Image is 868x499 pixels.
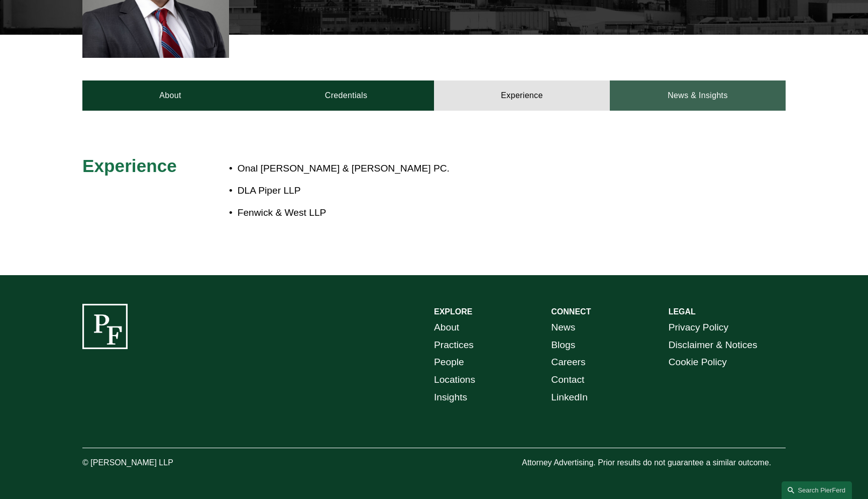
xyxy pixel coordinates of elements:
[434,354,464,371] a: People
[434,80,610,111] a: Experience
[669,319,728,337] a: Privacy Policy
[551,307,591,316] strong: CONNECT
[551,389,588,406] a: LinkedIn
[82,456,229,470] p: © [PERSON_NAME] LLP
[82,80,258,111] a: About
[669,354,727,371] a: Cookie Policy
[551,371,584,389] a: Contact
[434,319,459,337] a: About
[669,337,757,354] a: Disclaimer & Notices
[434,389,467,406] a: Insights
[551,319,575,337] a: News
[238,160,698,178] p: Onal [PERSON_NAME] & [PERSON_NAME] PC.
[551,354,585,371] a: Careers
[238,204,698,222] p: Fenwick & West LLP
[434,371,475,389] a: Locations
[258,80,434,111] a: Credentials
[434,307,472,316] strong: EXPLORE
[782,481,852,499] a: Search this site
[238,182,698,200] p: DLA Piper LLP
[610,80,786,111] a: News & Insights
[434,337,474,354] a: Practices
[82,156,177,176] span: Experience
[669,307,696,316] strong: LEGAL
[551,337,575,354] a: Blogs
[522,456,786,470] p: Attorney Advertising. Prior results do not guarantee a similar outcome.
